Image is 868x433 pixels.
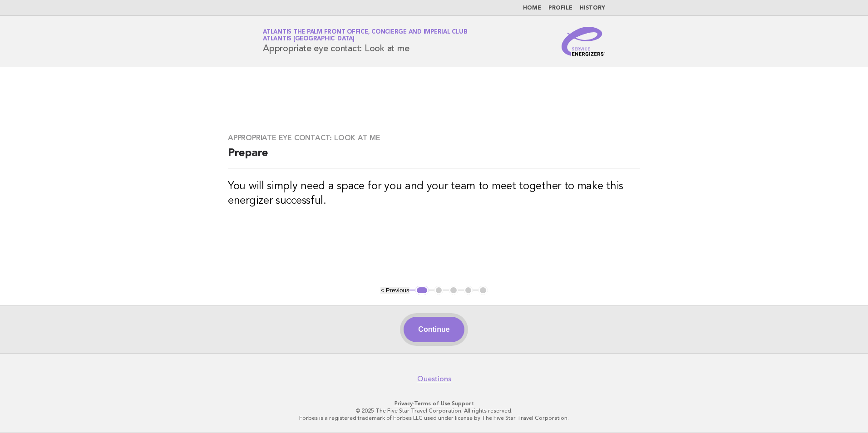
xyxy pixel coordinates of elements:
[548,5,572,11] a: Profile
[156,414,712,422] p: Forbes is a registered trademark of Forbes LLC used under license by The Five Star Travel Corpora...
[156,407,712,414] p: © 2025 The Five Star Travel Corporation. All rights reserved.
[417,374,451,384] a: Questions
[228,146,640,168] h2: Prepare
[263,30,467,53] h1: Appropriate eye contact: Look at me
[263,29,467,42] a: Atlantis The Palm Front Office, Concierge and Imperial ClubAtlantis [GEOGRAPHIC_DATA]
[562,27,605,56] img: Service Energizers
[580,5,605,11] a: History
[415,286,429,295] button: 1
[404,317,464,342] button: Continue
[228,179,640,208] h3: You will simply need a space for you and your team to meet together to make this energizer succes...
[380,287,409,294] button: < Previous
[228,133,640,143] h3: Appropriate eye contact: Look at me
[414,400,450,407] a: Terms of Use
[523,5,541,11] a: Home
[452,400,474,407] a: Support
[156,400,712,407] p: · ·
[263,36,355,42] span: Atlantis [GEOGRAPHIC_DATA]
[395,400,413,407] a: Privacy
